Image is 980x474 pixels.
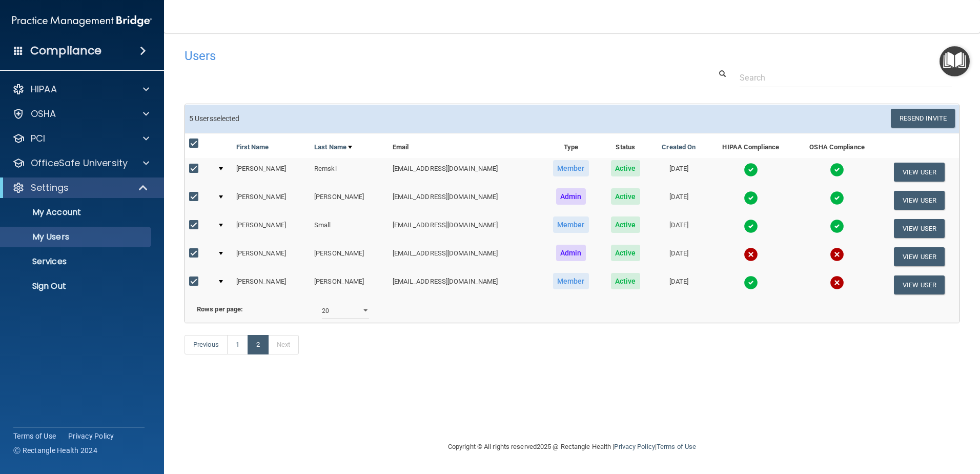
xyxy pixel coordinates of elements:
[894,247,945,266] button: View User
[189,115,564,123] h6: 5 User selected
[12,132,149,145] a: PCI
[611,160,640,176] span: Active
[740,68,952,87] input: Search
[940,46,970,76] button: Open Resource Center
[232,158,311,186] td: [PERSON_NAME]
[744,275,758,290] img: tick.e7d51cea.svg
[650,214,707,243] td: [DATE]
[894,163,945,182] button: View User
[657,443,696,450] a: Terms of Use
[31,108,56,120] p: OSHA
[30,44,101,58] h4: Compliance
[385,430,759,463] div: Copyright © All rights reserved 2025 @ Rectangle Health | |
[227,335,248,354] a: 1
[553,160,589,176] span: Member
[662,141,696,153] a: Created On
[185,335,228,354] a: Previous
[744,191,758,205] img: tick.e7d51cea.svg
[556,188,586,205] span: Admin
[12,157,149,169] a: OfficeSafe University
[268,335,299,354] a: Next
[556,245,586,261] span: Admin
[600,133,650,158] th: Status
[650,158,707,186] td: [DATE]
[68,431,114,441] a: Privacy Policy
[894,275,945,294] button: View User
[389,243,542,271] td: [EMAIL_ADDRESS][DOMAIN_NAME]
[248,335,269,354] a: 2
[13,445,97,456] span: Ⓒ Rectangle Health 2024
[891,109,955,128] button: Resend Invite
[611,188,640,205] span: Active
[744,219,758,233] img: tick.e7d51cea.svg
[210,114,213,123] span: s
[830,191,844,205] img: tick.e7d51cea.svg
[389,214,542,243] td: [EMAIL_ADDRESS][DOMAIN_NAME]
[232,214,311,243] td: [PERSON_NAME]
[611,273,640,289] span: Active
[31,182,69,194] p: Settings
[310,271,389,299] td: [PERSON_NAME]
[650,271,707,299] td: [DATE]
[553,273,589,289] span: Member
[232,243,311,271] td: [PERSON_NAME]
[310,243,389,271] td: [PERSON_NAME]
[7,256,147,267] p: Services
[12,83,149,95] a: HIPAA
[389,133,542,158] th: Email
[185,49,630,63] h4: Users
[744,247,758,262] img: cross.ca9f0e7f.svg
[830,163,844,177] img: tick.e7d51cea.svg
[794,133,880,158] th: OSHA Compliance
[310,186,389,214] td: [PERSON_NAME]
[7,281,147,291] p: Sign Out
[12,182,149,194] a: Settings
[12,11,152,31] img: PMB logo
[12,108,149,120] a: OSHA
[830,219,844,233] img: tick.e7d51cea.svg
[7,207,147,218] p: My Account
[894,191,945,210] button: View User
[7,232,147,242] p: My Users
[197,305,243,313] b: Rows per page:
[744,163,758,177] img: tick.e7d51cea.svg
[232,271,311,299] td: [PERSON_NAME]
[31,132,45,145] p: PCI
[314,141,352,153] a: Last Name
[830,247,844,262] img: cross.ca9f0e7f.svg
[31,157,128,169] p: OfficeSafe University
[13,431,56,441] a: Terms of Use
[894,219,945,238] button: View User
[650,186,707,214] td: [DATE]
[310,214,389,243] td: Small
[707,133,794,158] th: HIPAA Compliance
[310,158,389,186] td: Remski
[611,245,640,261] span: Active
[830,275,844,290] img: cross.ca9f0e7f.svg
[553,216,589,233] span: Member
[614,443,655,450] a: Privacy Policy
[541,133,600,158] th: Type
[650,243,707,271] td: [DATE]
[389,271,542,299] td: [EMAIL_ADDRESS][DOMAIN_NAME]
[232,186,311,214] td: [PERSON_NAME]
[31,83,57,95] p: HIPAA
[236,141,269,153] a: First Name
[389,186,542,214] td: [EMAIL_ADDRESS][DOMAIN_NAME]
[389,158,542,186] td: [EMAIL_ADDRESS][DOMAIN_NAME]
[611,216,640,233] span: Active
